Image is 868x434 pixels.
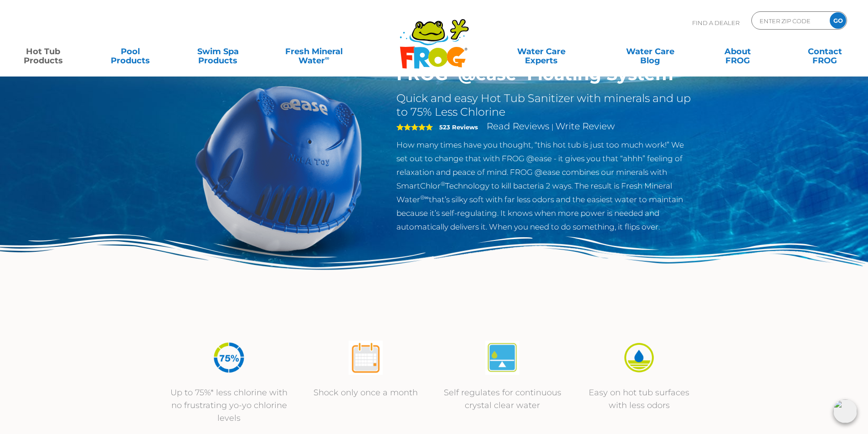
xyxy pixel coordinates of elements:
[692,11,740,34] p: Find A Dealer
[485,341,519,375] img: atease-icon-self-regulates
[9,42,77,61] a: Hot TubProducts
[486,42,596,61] a: Water CareExperts
[759,14,820,27] input: Zip Code Form
[517,61,527,77] sup: ®
[420,194,429,201] sup: ®∞
[555,121,615,132] a: Write Review
[175,64,383,272] img: hot-tub-product-atease-system.png
[704,42,771,61] a: AboutFROG
[396,92,694,119] h2: Quick and easy Hot Tub Sanitizer with minerals and up to 75% Less Chlorine
[212,341,246,375] img: icon-atease-75percent-less
[271,42,356,61] a: Fresh MineralWater∞
[396,123,433,131] span: 5
[97,42,164,61] a: PoolProducts
[443,386,562,412] p: Self regulates for continuous crystal clear water
[622,341,656,375] img: icon-atease-easy-on
[349,341,383,375] img: atease-icon-shock-once
[396,138,694,234] p: How many times have you thought, “this hot tub is just too much work!” We set out to change that ...
[487,121,550,132] a: Read Reviews
[616,42,684,61] a: Water CareBlog
[830,12,846,29] input: GO
[307,386,425,399] p: Shock only once a month
[325,54,329,61] sup: ∞
[439,123,478,131] strong: 523 Reviews
[170,386,288,424] p: Up to 75%* less chlorine with no frustrating yo-yo chlorine levels
[833,399,857,423] img: openIcon
[184,42,252,61] a: Swim SpaProducts
[551,123,554,131] span: |
[441,180,445,187] sup: ®
[580,386,699,412] p: Easy on hot tub surfaces with less odors
[791,42,859,61] a: ContactFROG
